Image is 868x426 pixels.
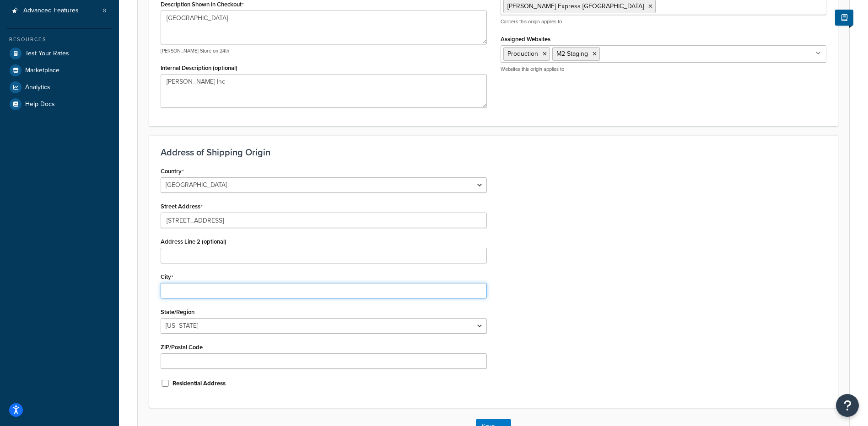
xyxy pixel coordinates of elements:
h3: Address of Shipping Origin [161,147,826,157]
label: Residential Address [173,379,226,388]
label: Description Shown in Checkout [161,1,244,8]
span: Marketplace [25,67,59,75]
span: Help Docs [25,101,55,108]
li: Advanced Features [7,2,112,19]
p: [PERSON_NAME] Store on 24th [161,48,487,54]
label: Country [161,168,184,175]
div: Resources [7,36,112,43]
a: Advanced Features8 [7,2,112,19]
p: Carriers this origin applies to [501,18,827,25]
label: Address Line 2 (optional) [161,238,226,245]
span: Test Your Rates [25,50,69,58]
textarea: [PERSON_NAME] Inc [161,74,487,108]
textarea: [GEOGRAPHIC_DATA] [161,11,487,44]
span: 8 [103,7,106,15]
a: Marketplace [7,62,112,79]
span: M2 Staging [556,49,588,59]
span: Advanced Features [23,7,79,15]
p: Websites this origin applies to [501,66,827,73]
button: Open Resource Center [836,394,859,417]
label: ZIP/Postal Code [161,344,203,351]
span: [PERSON_NAME] Express [GEOGRAPHIC_DATA] [507,1,644,11]
span: Production [507,49,538,59]
label: City [161,273,173,281]
span: Analytics [25,84,50,91]
label: Assigned Websites [501,36,550,43]
a: Analytics [7,79,112,96]
a: Test Your Rates [7,45,112,62]
a: Help Docs [7,96,112,112]
button: Show Help Docs [835,10,853,26]
label: State/Region [161,309,194,315]
label: Street Address [161,203,203,210]
label: Internal Description (optional) [161,64,237,71]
